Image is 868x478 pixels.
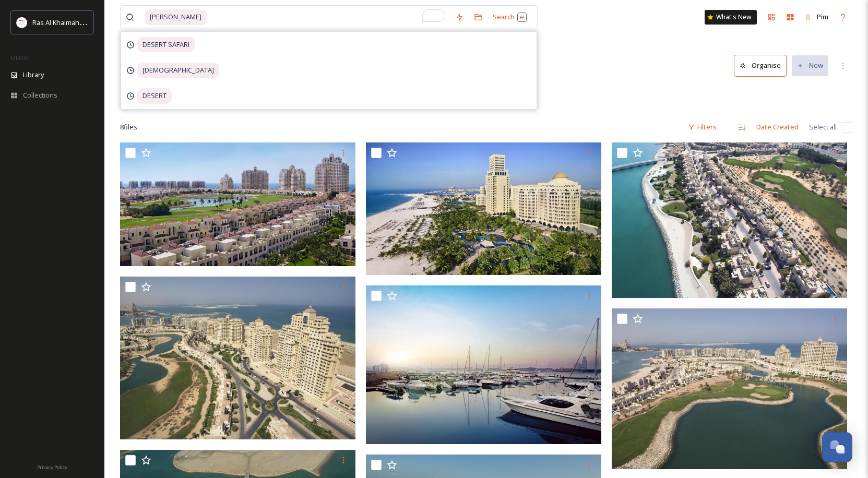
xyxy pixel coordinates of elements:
input: To enrich screen reader interactions, please activate Accessibility in Grammarly extension settings [208,6,450,29]
img: Al Hamra area .tif [120,142,355,266]
span: 8 file s [120,122,137,132]
div: Filters [683,117,722,137]
img: Al Hamra area .tif [366,285,601,445]
span: DESERT SAFARI [137,37,195,52]
span: [PERSON_NAME] [145,9,207,25]
span: DESERT [137,88,172,103]
img: Al Hamra area .jpg [612,308,847,469]
a: Pim [800,7,834,27]
button: New [792,55,828,76]
img: Al Hamra area .tif [366,142,601,275]
span: Collections [23,90,57,100]
span: Pim [817,12,828,21]
a: Privacy Policy [37,460,67,473]
span: Ras Al Khaimah Tourism Development Authority [32,17,180,27]
a: What's New [705,10,757,25]
span: Library [23,70,44,80]
button: Organise [734,55,787,76]
button: Open Chat [822,432,852,462]
span: MEDIA [10,54,29,62]
div: Date Created [751,117,804,137]
span: Privacy Policy [37,464,67,471]
img: Al Hamra area .jpg [120,277,355,439]
span: Select all [809,122,837,132]
span: [DEMOGRAPHIC_DATA] [137,63,219,78]
img: Logo_RAKTDA_RGB-01.png [17,17,27,28]
div: Search [487,7,532,27]
img: Al Hamra area .jpg [612,142,847,298]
